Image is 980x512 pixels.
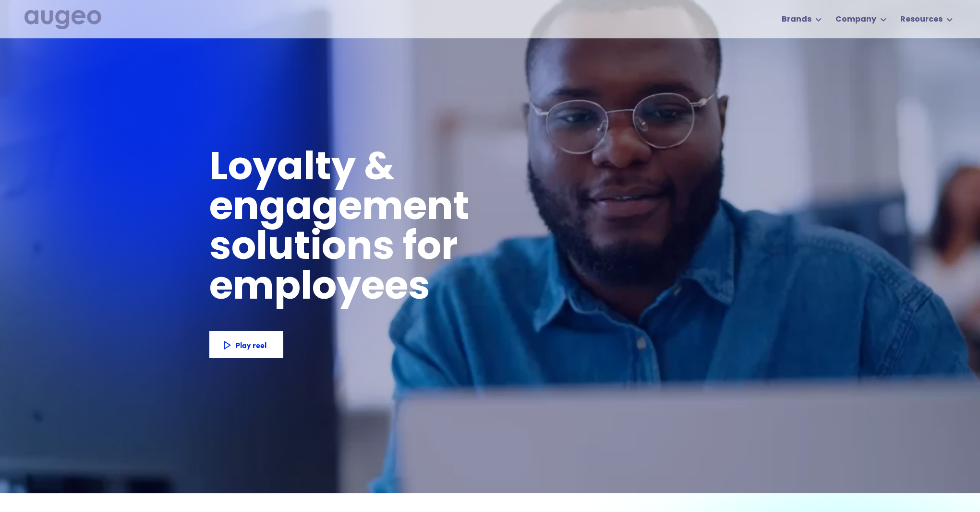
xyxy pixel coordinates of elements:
[24,10,101,30] img: Augeo's full logo in white.
[24,10,101,30] a: home
[900,14,943,25] div: Resources
[209,269,447,309] h1: employees
[209,331,283,358] a: Play reel
[209,150,624,269] h1: Loyalty & engagement solutions for
[835,14,876,25] div: Company
[782,14,811,25] div: Brands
